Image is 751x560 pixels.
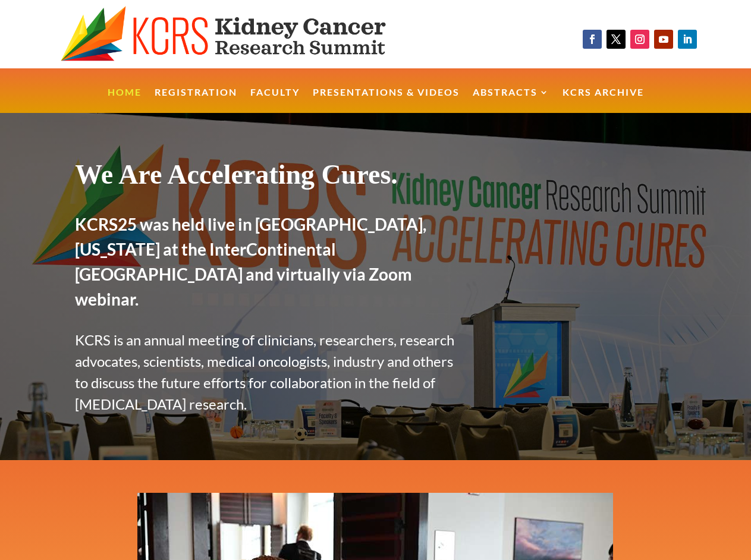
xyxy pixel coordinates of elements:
[75,329,464,415] p: KCRS is an annual meeting of clinicians, researchers, research advocates, scientists, medical onc...
[630,30,649,49] a: Follow on Instagram
[473,88,549,114] a: Abstracts
[607,30,626,49] a: Follow on X
[678,30,697,49] a: Follow on LinkedIn
[155,88,237,114] a: Registration
[108,88,142,114] a: Home
[583,30,602,49] a: Follow on Facebook
[61,6,426,62] img: KCRS generic logo wide
[75,158,464,197] h1: We Are Accelerating Cures.
[654,30,673,49] a: Follow on Youtube
[250,88,300,114] a: Faculty
[313,88,460,114] a: Presentations & Videos
[563,88,644,114] a: KCRS Archive
[75,212,464,317] h2: KCRS25 was held live in [GEOGRAPHIC_DATA], [US_STATE] at the InterContinental [GEOGRAPHIC_DATA] a...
